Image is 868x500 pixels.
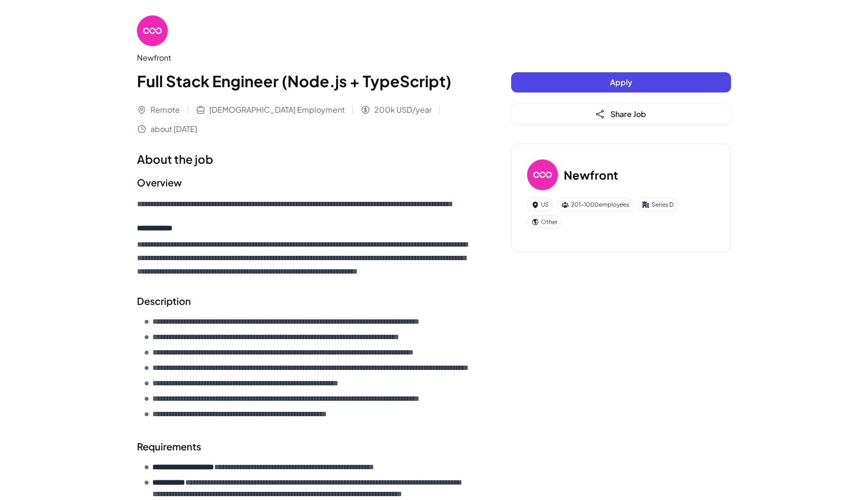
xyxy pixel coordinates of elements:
[137,150,473,168] h1: About the job
[137,439,473,454] h2: Requirements
[527,159,558,190] img: Ne
[511,72,731,92] button: Apply
[150,123,197,135] span: about [DATE]
[610,77,632,87] span: Apply
[527,198,553,211] div: US
[557,198,634,211] div: 201-1000 employees
[564,166,618,184] h3: Newfront
[137,294,473,308] h2: Description
[137,15,168,46] img: Ne
[150,104,180,116] span: Remote
[209,104,345,116] span: [DEMOGRAPHIC_DATA] Employment
[137,69,473,92] h1: Full Stack Engineer (Node.js + TypeScript)
[137,175,473,190] h2: Overview
[137,52,473,64] div: Newfront
[637,198,678,211] div: Series D
[527,215,562,229] div: Other
[374,104,432,116] span: 200k USD/year
[511,104,731,124] button: Share Job
[610,109,646,119] span: Share Job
